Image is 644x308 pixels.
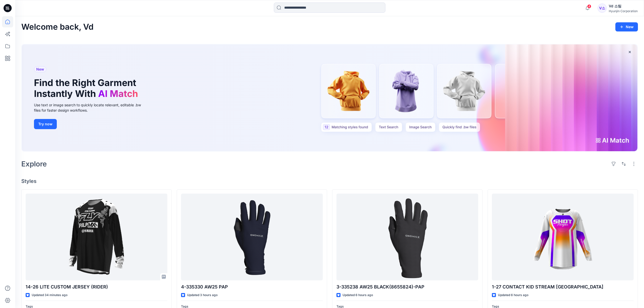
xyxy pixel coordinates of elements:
[336,283,478,290] p: 3-335238 AW25 BLACK(8655824)-PAP
[187,293,218,298] p: Updated 3 hours ago
[343,293,373,298] p: Updated 6 hours ago
[21,160,47,168] h2: Explore
[609,3,638,9] div: Vd 소팀
[498,293,528,298] p: Updated 6 hours ago
[26,194,167,280] a: 14-26 LITE CUSTOM JERSEY (RIDER)
[34,77,140,99] h1: Find the Right Garment Instantly With
[615,22,638,31] button: New
[598,4,607,13] div: V소
[492,283,634,290] p: 1-27 CONTACT KID STREAM [GEOGRAPHIC_DATA]
[34,119,57,129] button: Try now
[609,9,638,13] div: Hyunjin Corporation
[181,194,323,280] a: 4-335330 AW25 PAP
[21,178,638,184] h4: Styles
[181,283,323,290] p: 4-335330 AW25 PAP
[34,102,148,113] div: Use text or image search to quickly locate relevant, editable .bw files for faster design workflows.
[36,66,44,72] span: New
[98,88,138,99] span: AI Match
[587,4,591,8] span: 4
[26,283,167,290] p: 14-26 LITE CUSTOM JERSEY (RIDER)
[492,194,634,280] a: 1-27 CONTACT KID STREAM JERSEY
[336,194,478,280] a: 3-335238 AW25 BLACK(8655824)-PAP
[32,293,67,298] p: Updated 34 minutes ago
[21,22,94,32] h2: Welcome back, Vd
